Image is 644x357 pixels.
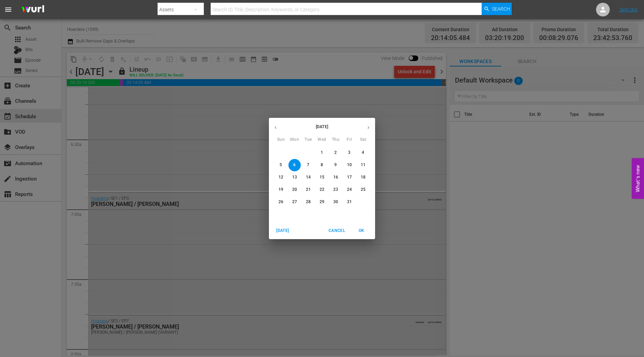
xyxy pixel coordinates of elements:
[306,174,311,180] p: 14
[302,171,314,184] button: 14
[278,199,283,205] p: 26
[306,187,311,193] p: 21
[4,5,12,14] span: menu
[632,158,644,199] button: Open Feedback Widget
[334,162,337,168] p: 9
[316,171,328,184] button: 15
[343,196,356,208] button: 31
[347,174,352,180] p: 17
[288,184,301,196] button: 20
[330,184,342,196] button: 23
[492,3,510,15] span: Search
[362,150,364,156] p: 4
[330,159,342,171] button: 9
[275,171,287,184] button: 12
[292,187,297,193] p: 20
[347,162,352,168] p: 10
[274,227,291,234] span: [DATE]
[288,171,301,184] button: 13
[361,187,366,193] p: 25
[278,174,283,180] p: 12
[361,162,366,168] p: 11
[350,225,372,236] button: OK
[288,159,301,171] button: 6
[330,147,342,159] button: 2
[307,162,309,168] p: 7
[347,187,352,193] p: 24
[280,162,282,168] p: 5
[321,150,323,156] p: 1
[288,196,301,208] button: 27
[333,174,338,180] p: 16
[302,159,314,171] button: 7
[326,225,348,236] button: Cancel
[357,171,369,184] button: 18
[343,171,356,184] button: 17
[320,174,324,180] p: 15
[282,124,362,130] p: [DATE]
[321,162,323,168] p: 8
[357,184,369,196] button: 25
[320,187,324,193] p: 22
[306,199,311,205] p: 28
[357,159,369,171] button: 11
[343,136,356,143] span: Fri
[316,159,328,171] button: 8
[320,199,324,205] p: 29
[302,184,314,196] button: 21
[343,184,356,196] button: 24
[316,196,328,208] button: 29
[330,136,342,143] span: Thu
[316,184,328,196] button: 22
[330,171,342,184] button: 16
[275,136,287,143] span: Sun
[316,136,328,143] span: Wed
[620,7,637,12] a: Sign Out
[275,184,287,196] button: 19
[348,150,350,156] p: 3
[347,199,352,205] p: 31
[275,196,287,208] button: 26
[329,227,345,234] span: Cancel
[334,150,337,156] p: 2
[293,162,296,168] p: 6
[353,227,370,234] span: OK
[357,136,369,143] span: Sat
[302,136,314,143] span: Tue
[316,147,328,159] button: 1
[361,174,366,180] p: 18
[343,147,356,159] button: 3
[302,196,314,208] button: 28
[292,199,297,205] p: 27
[333,199,338,205] p: 30
[278,187,283,193] p: 19
[272,225,294,236] button: [DATE]
[16,2,49,18] img: ans4CAIJ8jUAAAAAAAAAAAAAAAAAAAAAAAAgQb4GAAAAAAAAAAAAAAAAAAAAAAAAJMjXAAAAAAAAAAAAAAAAAAAAAAAAgAT5G...
[333,187,338,193] p: 23
[288,136,301,143] span: Mon
[275,159,287,171] button: 5
[292,174,297,180] p: 13
[357,147,369,159] button: 4
[330,196,342,208] button: 30
[343,159,356,171] button: 10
